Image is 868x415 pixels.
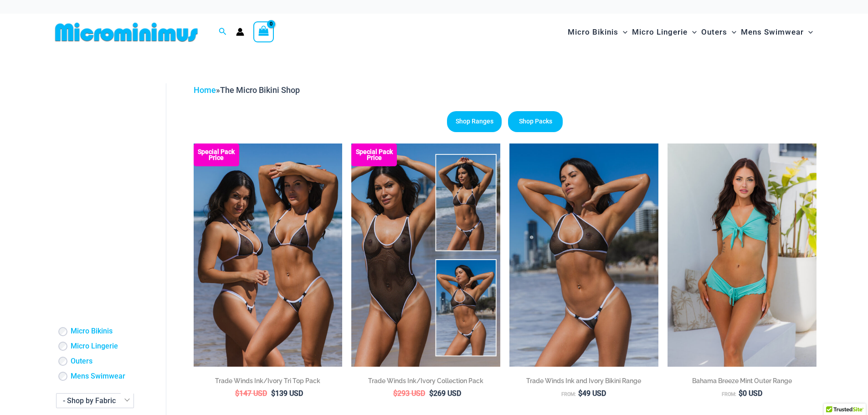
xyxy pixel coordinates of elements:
span: $ [578,389,582,398]
img: Bahama Breeze Mint 9116 Crop Top 5119 Shorts 01v2 [668,143,817,367]
a: Micro Bikinis [71,327,113,336]
span: Menu Toggle [688,20,697,44]
span: - Shop by Fabric [63,396,116,405]
a: Outers [71,357,92,366]
img: Tradewinds Ink and Ivory 384 Halter 453 Micro 02 [509,143,658,367]
a: Micro LingerieMenu ToggleMenu Toggle [630,18,699,46]
span: Menu Toggle [727,20,736,44]
h2: Trade Winds Ink/Ivory Tri Top Pack [194,376,343,385]
nav: Site Navigation [564,17,817,47]
bdi: 269 USD [429,389,461,398]
span: - Shop by Fabric [56,394,134,408]
img: Top Bum Pack [194,143,343,367]
span: - Shop by Fabric [56,393,134,408]
img: MM SHOP LOGO FLAT [51,22,201,42]
bdi: 0 USD [739,389,762,398]
span: Outers [701,20,727,44]
a: OutersMenu ToggleMenu Toggle [699,18,739,46]
a: Tradewinds Ink and Ivory 384 Halter 453 Micro 02Tradewinds Ink and Ivory 384 Halter 453 Micro 01T... [509,143,658,367]
a: Bahama Breeze Mint Outer Range [668,376,817,389]
a: Top Bum Pack Top Bum Pack bTop Bum Pack b [194,143,343,367]
span: $ [739,389,743,398]
bdi: 49 USD [578,389,606,398]
span: Micro Bikinis [568,20,618,44]
b: Special Pack Price [194,149,239,161]
a: Micro Lingerie [71,342,118,351]
span: From: [722,391,736,397]
span: The Micro Bikini Shop [220,85,300,95]
a: Collection Pack Collection Pack b (1)Collection Pack b (1) [351,143,500,367]
a: Mens Swimwear [71,372,125,381]
h2: Bahama Breeze Mint Outer Range [668,376,817,385]
span: Menu Toggle [804,20,813,44]
a: View Shopping Cart, empty [253,21,274,42]
a: Bahama Breeze Mint 9116 Crop Top 5119 Shorts 01v2Bahama Breeze Mint 9116 Crop Top 5119 Shorts 04v... [668,143,817,367]
span: From: [561,391,576,397]
span: Micro Lingerie [632,20,688,44]
span: $ [271,389,275,398]
a: Trade Winds Ink/Ivory Collection Pack [351,376,500,389]
h2: Trade Winds Ink/Ivory Collection Pack [351,376,500,385]
a: Home [194,85,216,95]
a: Account icon link [236,28,244,36]
bdi: 139 USD [271,389,303,398]
span: $ [393,389,397,398]
span: Mens Swimwear [741,20,804,44]
img: Collection Pack [351,143,500,367]
span: $ [429,389,433,398]
span: Menu Toggle [618,20,627,44]
a: Shop Packs [508,111,563,132]
span: $ [235,389,239,398]
a: Mens SwimwearMenu ToggleMenu Toggle [739,18,815,46]
a: Trade Winds Ink/Ivory Tri Top Pack [194,376,343,389]
a: Search icon link [219,26,227,38]
h2: Trade Winds Ink and Ivory Bikini Range [509,376,658,385]
b: Special Pack Price [351,149,397,161]
iframe: TrustedSite Certified [56,76,138,258]
bdi: 147 USD [235,389,267,398]
a: Shop Ranges [447,111,502,132]
span: » [194,85,300,95]
bdi: 293 USD [393,389,425,398]
a: Trade Winds Ink and Ivory Bikini Range [509,376,658,389]
a: Micro BikinisMenu ToggleMenu Toggle [565,18,630,46]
